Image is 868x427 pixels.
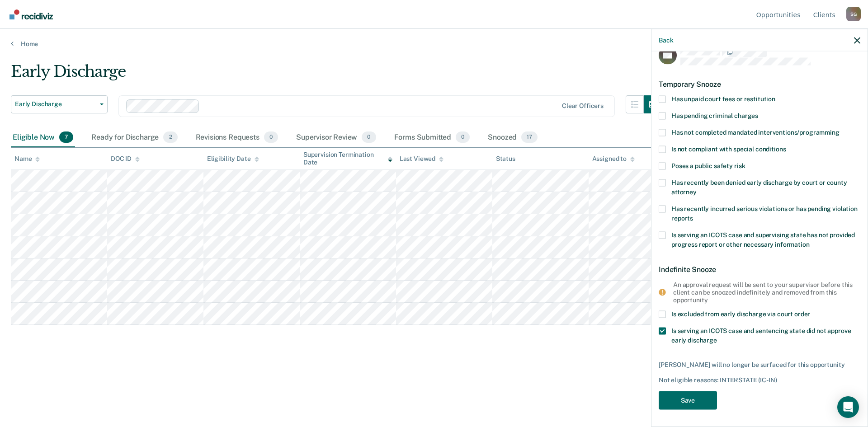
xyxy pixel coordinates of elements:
div: [PERSON_NAME] will no longer be surfaced for this opportunity [659,361,860,369]
div: Supervisor Review [294,128,378,148]
span: Has recently incurred serious violations or has pending violation reports [671,205,858,221]
span: Has not completed mandated interventions/programming [671,128,840,136]
div: Eligible Now [11,128,75,148]
div: Indefinite Snooze [659,258,860,281]
div: Temporary Snooze [659,72,860,95]
button: Profile dropdown button [846,7,861,21]
div: DOC ID [111,155,140,163]
span: 17 [521,131,538,143]
span: Early Discharge [15,100,96,108]
span: 0 [362,131,376,143]
span: Is serving an ICOTS case and supervising state has not provided progress report or other necessar... [671,231,855,248]
span: Has recently been denied early discharge by court or county attorney [671,178,847,195]
div: Revisions Requests [194,128,280,148]
span: 2 [163,131,177,143]
div: Name [14,155,40,163]
span: Is not compliant with special conditions [671,145,786,152]
span: Is excluded from early discharge via court order [671,310,810,318]
img: Recidiviz [9,9,53,19]
div: Open Intercom Messenger [837,396,859,418]
span: Has unpaid court fees or restitution [671,95,775,102]
div: Snoozed [486,128,539,148]
div: Assigned to [592,155,635,163]
span: 7 [59,131,73,143]
span: 0 [456,131,470,143]
div: Early Discharge [11,62,662,88]
div: S G [846,7,861,21]
button: Save [659,391,717,409]
button: Back [659,36,673,44]
div: Ready for Discharge [90,128,179,148]
span: Poses a public safety risk [671,162,745,169]
div: Clear officers [562,102,604,110]
span: Has pending criminal charges [671,112,758,119]
div: Status [496,155,515,163]
div: Last Viewed [400,155,443,163]
div: Eligibility Date [207,155,259,163]
span: Is serving an ICOTS case and sentencing state did not approve early discharge [671,327,851,344]
a: Home [11,40,857,48]
div: An approval request will be sent to your supervisor before this client can be snoozed indefinitel... [673,281,853,303]
span: 0 [264,131,278,143]
div: Supervision Termination Date [303,151,392,166]
div: Not eligible reasons: INTERSTATE (IC-IN) [659,376,860,384]
div: Forms Submitted [392,128,472,148]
